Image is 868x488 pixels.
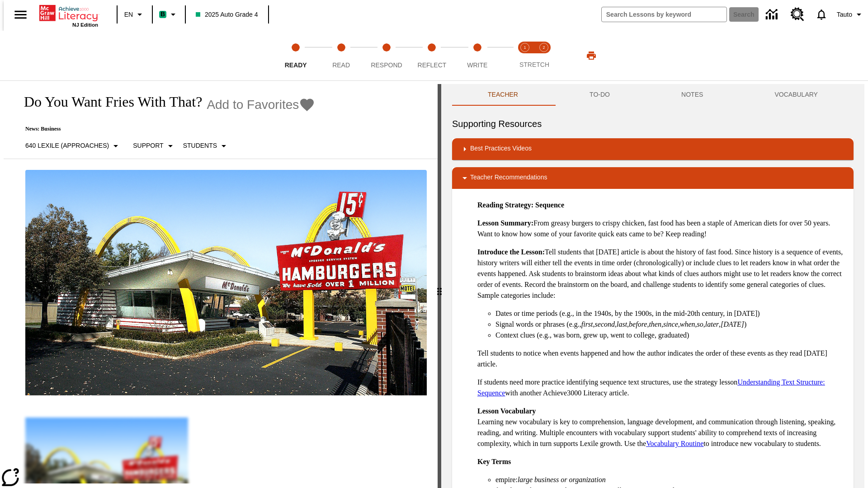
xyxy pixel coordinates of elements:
li: Context clues (e.g., was born, grew up, went to college, graduated) [495,330,846,341]
span: 2025 Auto Grade 4 [196,10,258,19]
em: so [697,320,703,328]
text: 1 [524,45,526,50]
text: 2 [542,45,545,50]
a: Data Center [760,2,785,27]
span: Read [332,61,350,69]
strong: Lesson Summary: [477,219,533,227]
div: activity [441,84,864,488]
button: Respond step 3 of 5 [360,31,413,80]
h6: Supporting Resources [452,117,854,131]
div: Teacher Recommendations [452,167,854,189]
button: Reflect step 4 of 5 [406,31,458,80]
strong: Reading Strategy: [477,201,533,209]
em: later [705,320,719,328]
p: Tell students to notice when events happened and how the author indicates the order of these even... [477,348,846,370]
button: Add to Favorites - Do You Want Fries With That? [207,97,315,113]
button: Stretch Respond step 2 of 2 [531,31,557,80]
p: Learning new vocabulary is key to comprehension, language development, and communication through ... [477,406,846,449]
p: Best Practices Videos [470,144,532,155]
li: Dates or time periods (e.g., in the 1940s, by the 1900s, in the mid-20th century, in [DATE]) [495,308,846,319]
button: Open side menu [7,1,34,28]
button: Select Student [179,138,233,154]
div: Instructional Panel Tabs [452,84,854,106]
div: Home [39,3,98,28]
a: Understanding Text Structure: Sequence [477,378,825,397]
em: large business or organization [518,476,606,483]
button: Select Lexile, 640 Lexile (Approaches) [22,138,125,154]
strong: Introduce the Lesson: [477,248,545,256]
h1: Do You Want Fries With That? [14,94,202,110]
button: VOCABULARY [739,84,854,106]
p: Tell students that [DATE] article is about the history of fast food. Since history is a sequence ... [477,247,846,301]
span: NJ Edition [72,22,98,28]
span: Write [467,61,487,69]
p: If students need more practice identifying sequence text structures, use the strategy lesson with... [477,377,846,399]
em: since [663,320,678,328]
span: STRETCH [519,61,549,68]
button: Print [577,47,606,64]
button: Scaffolds, Support [129,138,179,154]
p: Teacher Recommendations [470,173,547,183]
strong: Lesson Vocabulary [477,407,536,415]
a: Resource Center, Will open in new tab [785,2,810,27]
input: search field [602,7,726,22]
a: Vocabulary Routine [646,440,703,447]
em: before [629,320,647,328]
p: News: Business [14,126,315,132]
button: Stretch Read step 1 of 2 [512,31,538,80]
button: Ready step 1 of 5 [269,31,322,80]
button: Profile/Settings [833,6,868,23]
button: Boost Class color is mint green. Change class color [156,6,182,23]
em: first [581,320,593,328]
span: Respond [371,61,402,69]
span: B [160,9,165,20]
span: Reflect [418,61,447,69]
em: second [595,320,615,328]
p: 640 Lexile (Approaches) [25,141,109,150]
strong: Sequence [535,201,564,209]
span: Tauto [837,10,852,19]
button: TO-DO [554,84,646,106]
a: Notifications [810,3,833,26]
em: [DATE] [721,320,744,328]
em: last [617,320,627,328]
button: Read step 2 of 5 [315,31,367,80]
li: Signal words or phrases (e.g., , , , , , , , , , ) [495,319,846,330]
button: Language: EN, Select a language [120,6,149,23]
div: Best Practices Videos [452,138,854,160]
em: then [649,320,661,328]
button: NOTES [646,84,739,106]
p: Students [183,141,217,150]
div: Press Enter or Spacebar and then press right and left arrow keys to move the slider [438,84,441,488]
button: Write step 5 of 5 [451,31,504,80]
em: when [680,320,695,328]
img: One of the first McDonald's stores, with the iconic red sign and golden arches. [25,170,427,396]
span: Add to Favorites [207,98,299,112]
li: empire: [495,474,846,485]
div: reading [4,84,438,483]
p: From greasy burgers to crispy chicken, fast food has been a staple of American diets for over 50 ... [477,218,846,239]
button: Teacher [452,84,554,106]
p: Support [133,141,163,150]
span: EN [124,10,133,19]
strong: Key Terms [477,458,511,465]
span: Ready [285,61,307,69]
